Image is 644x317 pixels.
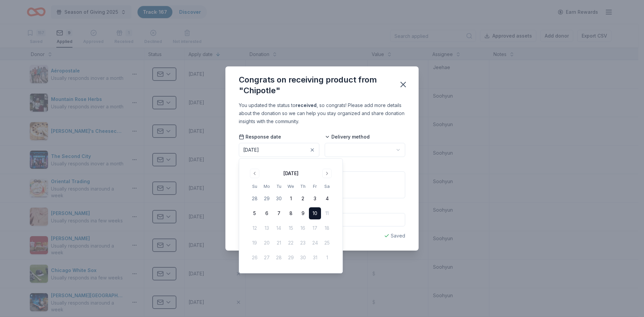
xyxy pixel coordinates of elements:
[322,169,332,178] button: Go to next month
[309,183,321,190] th: Friday
[283,169,299,177] div: [DATE]
[285,183,297,190] th: Wednesday
[297,183,309,190] th: Thursday
[273,207,285,219] button: 7
[261,193,273,205] button: 29
[249,207,261,219] button: 5
[250,169,259,178] button: Go to previous month
[243,146,259,154] div: [DATE]
[273,193,285,205] button: 30
[239,74,390,96] div: Congrats on receiving product from "Chipotle"
[296,102,317,108] b: received
[297,207,309,219] button: 9
[239,134,281,140] span: Response date
[239,143,319,157] button: [DATE]
[321,183,333,190] th: Saturday
[321,193,333,205] button: 4
[261,207,273,219] button: 6
[285,193,297,205] button: 1
[309,207,321,219] button: 10
[273,183,285,190] th: Tuesday
[249,193,261,205] button: 28
[297,193,309,205] button: 2
[261,183,273,190] th: Monday
[309,193,321,205] button: 3
[249,183,261,190] th: Sunday
[239,101,405,125] div: You updated the status to , so congrats! Please add more details about the donation so we can hel...
[285,207,297,219] button: 8
[325,134,370,140] span: Delivery method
